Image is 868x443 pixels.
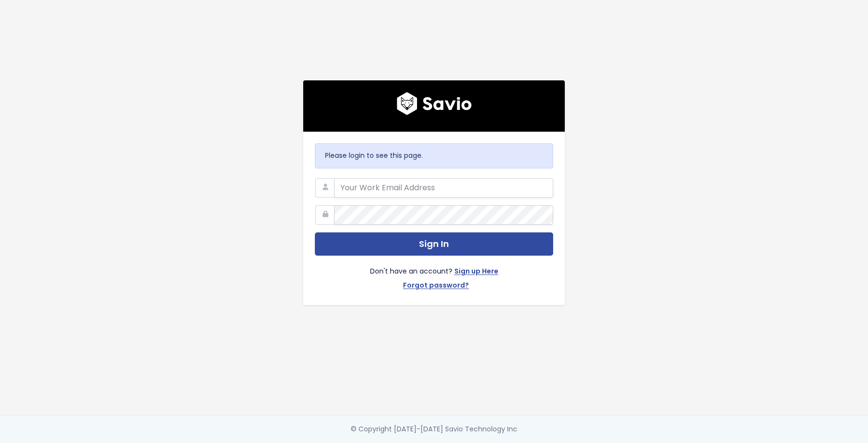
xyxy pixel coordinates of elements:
a: Sign up Here [454,265,498,279]
div: © Copyright [DATE]-[DATE] Savio Technology Inc [351,423,517,435]
div: Don't have an account? [315,256,553,293]
img: logo600x187.a314fd40982d.png [397,92,472,115]
input: Your Work Email Address [334,178,553,198]
a: Forgot password? [403,279,469,293]
p: Please login to see this page. [325,150,543,162]
button: Sign In [315,232,553,256]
